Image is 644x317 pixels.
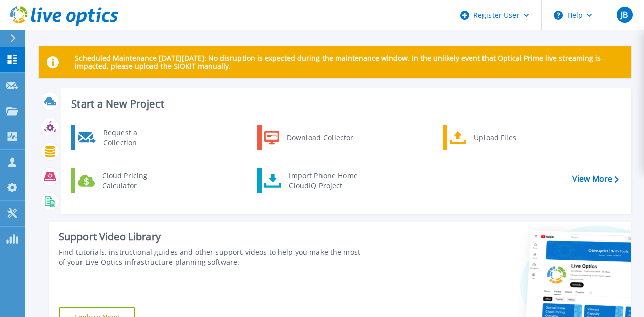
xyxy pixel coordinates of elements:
a: Upload Files [443,125,546,150]
div: Import Phone Home CloudIQ Project [284,171,362,191]
div: Cloud Pricing Calculator [97,171,172,191]
a: Cloud Pricing Calculator [71,168,174,193]
a: Download Collector [257,125,360,150]
span: JB [621,11,628,19]
div: Support Video Library [59,230,362,243]
a: View More [572,174,619,184]
p: Scheduled Maintenance [DATE][DATE]: No disruption is expected during the maintenance window. In t... [75,54,623,70]
h3: Start a New Project [71,98,618,110]
div: Upload Files [469,128,543,148]
a: Request a Collection [71,125,174,150]
div: Download Collector [282,128,358,148]
div: Find tutorials, instructional guides and other support videos to help you make the most of your L... [59,247,362,267]
div: Request a Collection [98,128,172,148]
